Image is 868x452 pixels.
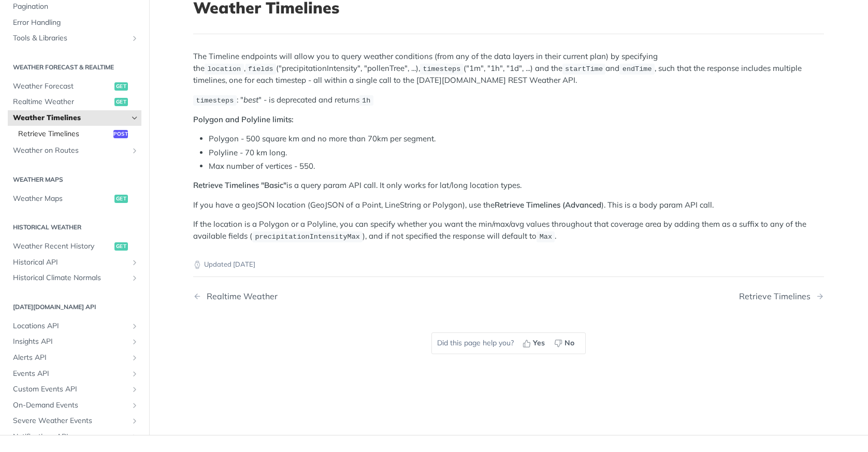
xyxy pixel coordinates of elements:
p: If you have a geoJSON location (GeoJSON of a Point, LineString or Polygon), use the ). This is a ... [193,199,824,211]
span: Locations API [13,321,128,331]
strong: Retrieve Timelines (Advanced [495,200,601,210]
a: Insights APIShow subpages for Insights API [8,334,141,349]
span: Notifications API [13,432,128,442]
span: Max [540,233,552,241]
a: Next Page: Retrieve Timelines [739,291,824,301]
a: Custom Events APIShow subpages for Custom Events API [8,382,141,397]
button: Show subpages for Severe Weather Events [131,417,139,425]
a: Severe Weather EventsShow subpages for Severe Weather Events [8,413,141,429]
span: get [114,242,128,251]
span: 1h [362,97,370,105]
h2: Weather Forecast & realtime [8,63,141,72]
strong: Retrieve Timelines "Basic" [193,180,286,190]
a: Alerts APIShow subpages for Alerts API [8,350,141,366]
span: Weather Recent History [13,241,112,252]
span: Custom Events API [13,384,128,395]
button: Show subpages for Historical API [131,258,139,267]
a: Weather TimelinesHide subpages for Weather Timelines [8,110,141,126]
span: precipitationIntensityMax [255,233,360,241]
span: fields [248,65,273,73]
span: Historical API [13,257,128,268]
span: Pagination [13,2,139,12]
a: On-Demand EventsShow subpages for On-Demand Events [8,398,141,413]
span: Retrieve Timelines [18,129,111,139]
button: No [551,336,580,351]
span: timesteps [196,97,234,105]
span: Weather on Routes [13,145,128,156]
button: Show subpages for Alerts API [131,354,139,362]
p: is a query param API call. It only works for lat/long location types. [193,180,824,192]
h2: Weather Maps [8,175,141,184]
span: get [114,98,128,106]
span: location [207,65,241,73]
button: Hide subpages for Weather Timelines [131,114,139,122]
button: Show subpages for Historical Climate Normals [131,274,139,282]
li: Polygon - 500 square km and no more than 70km per segment. [209,133,824,145]
li: Max number of vertices - 550. [209,161,824,172]
div: Realtime Weather [201,291,278,301]
button: Yes [519,336,551,351]
a: Previous Page: Realtime Weather [193,291,464,301]
span: post [113,130,128,138]
li: Polyline - 70 km long. [209,147,824,159]
span: endTime [623,65,652,73]
span: Historical Climate Normals [13,273,128,283]
button: Show subpages for On-Demand Events [131,401,139,410]
span: get [114,195,128,203]
em: best [243,95,258,105]
button: Show subpages for Notifications API [131,433,139,441]
span: On-Demand Events [13,400,128,411]
p: If the location is a Polygon or a Polyline, you can specify whether you want the min/max/avg valu... [193,218,824,242]
span: Weather Timelines [13,113,128,123]
a: Weather Forecastget [8,79,141,94]
span: Yes [533,338,545,348]
a: Locations APIShow subpages for Locations API [8,318,141,334]
a: Historical APIShow subpages for Historical API [8,255,141,270]
a: Error Handling [8,15,141,31]
strong: Polygon and Polyline limits: [193,114,294,124]
a: Realtime Weatherget [8,94,141,110]
span: Insights API [13,337,128,347]
button: Show subpages for Custom Events API [131,385,139,393]
span: Error Handling [13,18,139,28]
span: Tools & Libraries [13,33,128,43]
p: The Timeline endpoints will allow you to query weather conditions (from any of the data layers in... [193,51,824,86]
button: Show subpages for Events API [131,370,139,378]
span: Alerts API [13,353,128,363]
span: Weather Forecast [13,81,112,92]
span: startTime [565,65,603,73]
a: Historical Climate NormalsShow subpages for Historical Climate Normals [8,270,141,286]
a: Weather Mapsget [8,191,141,207]
a: Notifications APIShow subpages for Notifications API [8,429,141,445]
div: Retrieve Timelines [739,291,816,301]
button: Show subpages for Weather on Routes [131,147,139,155]
button: Show subpages for Tools & Libraries [131,34,139,42]
span: get [114,82,128,91]
a: Weather on RoutesShow subpages for Weather on Routes [8,143,141,158]
h2: [DATE][DOMAIN_NAME] API [8,302,141,312]
a: Events APIShow subpages for Events API [8,366,141,382]
p: : " " - is deprecated and returns [193,94,824,106]
div: Did this page help you? [431,332,586,354]
span: Realtime Weather [13,97,112,107]
a: Retrieve Timelinespost [13,126,141,142]
span: No [565,338,574,348]
button: Show subpages for Insights API [131,338,139,346]
span: Events API [13,369,128,379]
nav: Pagination Controls [193,281,824,312]
button: Show subpages for Locations API [131,322,139,330]
a: Tools & LibrariesShow subpages for Tools & Libraries [8,31,141,46]
span: timesteps [423,65,460,73]
h2: Historical Weather [8,223,141,232]
span: Weather Maps [13,194,112,204]
p: Updated [DATE] [193,259,824,270]
span: Severe Weather Events [13,416,128,426]
a: Weather Recent Historyget [8,239,141,254]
